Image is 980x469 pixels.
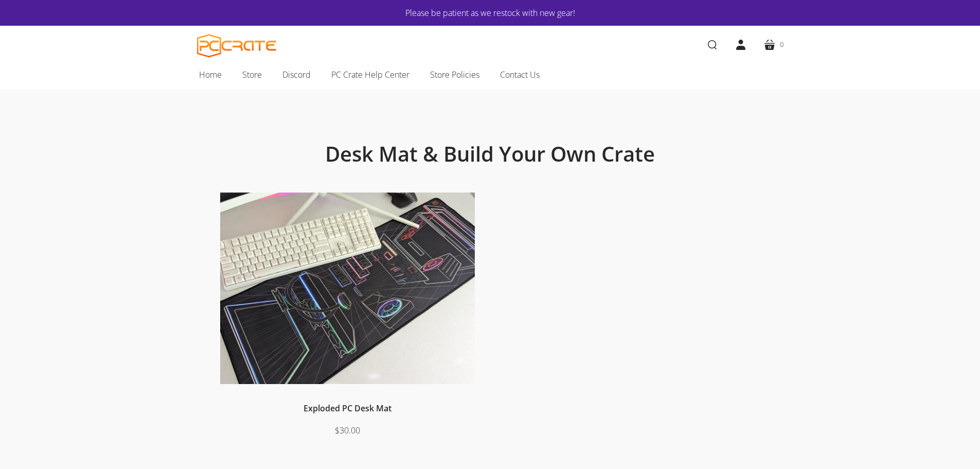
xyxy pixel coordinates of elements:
[335,425,360,436] span: $30.00
[243,141,737,167] h1: Desk Mat & Build Your Own Crate
[420,64,490,85] a: Store Policies
[780,39,783,50] span: 0
[232,64,272,85] a: Store
[197,34,277,58] a: PC CRATE
[321,64,420,85] a: PC Crate Help Center
[430,68,479,81] span: Store Policies
[189,64,232,85] a: Home
[304,403,391,414] a: Exploded PC Desk Mat
[755,30,792,59] a: 0
[331,68,409,81] span: PC Crate Help Center
[272,64,321,85] a: Discord
[199,68,222,81] span: Home
[282,68,311,81] span: Discord
[220,193,475,385] img: Desk mat on desk with keyboard, monitor, and mouse.
[490,64,550,85] a: Contact Us
[228,6,753,20] a: Please be patient as we restock with new gear!
[242,68,262,81] span: Store
[182,64,799,90] nav: Main navigation
[500,68,540,81] span: Contact Us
